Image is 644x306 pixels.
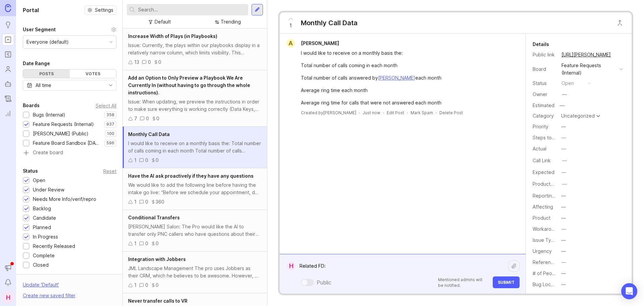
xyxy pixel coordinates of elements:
label: Affecting [533,204,553,210]
a: Ideas [2,19,14,31]
span: Submit [498,280,515,285]
span: [PERSON_NAME] [301,40,339,46]
a: Reporting [2,107,14,120]
label: Urgency [533,248,552,254]
span: Add an Option to Only Preview a Playbook We Are Currently In (without having to go through the wh... [128,75,250,95]
a: Roadmaps [2,48,14,60]
span: 1 [289,22,292,29]
div: — [561,169,566,176]
div: H [287,262,296,270]
button: Settings [85,5,116,15]
span: Settings [95,7,113,13]
button: Actual [559,144,568,153]
a: A[PERSON_NAME] [282,39,344,48]
div: Feature Requests (Internal) [561,62,617,77]
div: Recently Released [33,243,75,250]
span: Never transfer calls to VR [128,298,187,304]
a: [PERSON_NAME] [378,75,415,81]
div: 0 [145,157,148,164]
label: Priority [533,124,548,129]
div: Issue: When updating, we preview the instructions in order to make sure everything is working cor... [128,98,262,113]
div: We would like to add the following line before having the intake go live: “Before we schedule you... [128,181,262,196]
svg: toggle icon [105,83,116,88]
div: 0 [145,240,148,247]
button: Steps to Reproduce [559,133,568,142]
div: Uncategorized [561,114,595,118]
span: Monthly Call Data [128,131,170,137]
label: Reporting Team [533,193,569,199]
label: # of People Affected [533,270,580,276]
label: Expected [533,169,554,175]
div: Feature Board Sandbox [DATE] [33,139,101,147]
label: Workaround [533,226,560,232]
div: H [2,291,14,303]
div: 0 [146,115,149,122]
label: Reference(s) [533,259,562,265]
div: Complete [33,252,55,259]
a: Have the AI ask proactively if they have any questionsWe would like to add the following line bef... [123,168,267,210]
div: Closed [33,261,49,269]
div: open [561,80,574,87]
div: Backlog [33,205,51,212]
div: — [561,259,566,266]
label: ProductboardID [533,181,568,187]
div: — [561,281,566,288]
div: Board [533,65,556,73]
div: Posts [23,70,70,78]
div: 0 [156,240,159,247]
div: Boards [23,101,40,110]
div: · [383,110,384,116]
input: Search... [138,6,246,13]
div: Needs More Info/verif/repro [33,195,96,203]
p: 358 [106,112,114,118]
a: Create board [23,150,116,156]
div: Update ' Default ' [23,281,59,292]
div: Category [533,112,556,120]
a: [URL][PERSON_NAME] [559,50,613,59]
div: Total number of calls answered by each month [301,74,512,82]
div: — [561,270,566,277]
a: Changelog [2,93,14,105]
div: Planned [33,224,51,231]
div: — [561,236,566,244]
a: Just now [363,110,380,116]
label: Bug Location [533,281,562,287]
div: A [286,39,295,48]
div: Public link [533,51,556,58]
div: · [436,110,437,116]
div: 0 [145,281,148,289]
div: — [561,145,566,152]
span: Have the AI ask proactively if they have any questions [128,173,254,179]
div: 0 [148,58,151,66]
div: — [561,248,566,255]
div: Default [155,18,171,26]
div: 1 [134,281,137,289]
div: Created by [PERSON_NAME] [301,110,356,116]
div: 0 [156,281,159,289]
div: Under Review [33,186,64,193]
div: — [561,134,566,141]
div: Monthly Call Data [301,18,358,28]
div: Delete Post [439,110,463,116]
div: 1 [134,198,137,206]
img: Canny Home [5,4,11,12]
div: Average ring time each month [301,87,512,94]
div: Open Intercom Messenger [621,283,637,299]
div: 1 [134,240,137,247]
a: Autopilot [2,78,14,90]
div: 7 [134,115,137,122]
div: [PERSON_NAME] Salon: The Pro would like the AI to transfer only PNC callers who have questions ab... [128,223,262,238]
div: Estimated [533,103,554,108]
div: — [561,192,566,200]
div: — [561,203,566,211]
span: Conditional Transfers [128,215,180,220]
div: — [558,101,567,110]
div: Reset [103,169,116,173]
div: — [562,180,567,188]
div: Candidate [33,214,56,222]
label: Issue Type [533,237,557,243]
div: Create new saved filter [23,292,75,299]
div: Status [23,167,38,175]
